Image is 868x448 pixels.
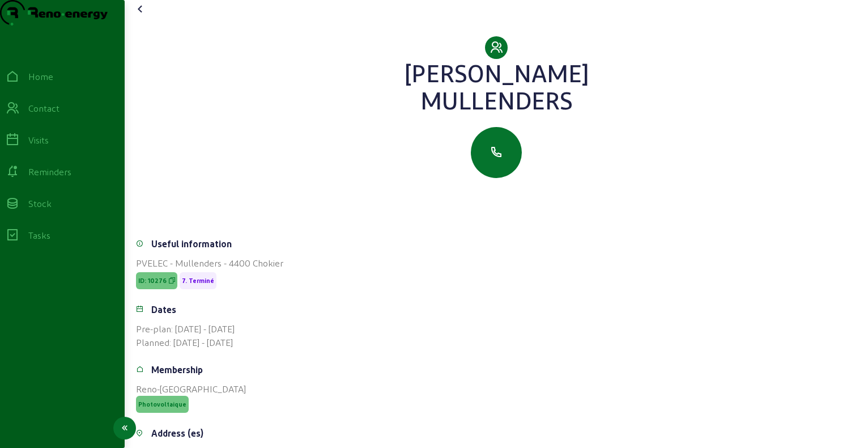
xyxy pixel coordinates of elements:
[28,102,59,115] div: Contact
[28,229,50,242] div: Tasks
[182,277,214,285] span: 7. Terminé
[151,237,232,251] div: Useful information
[138,277,167,285] span: ID: 10276
[151,303,176,316] div: Dates
[136,322,857,336] div: Pre-plan: [DATE] - [DATE]
[151,363,203,377] div: Membership
[28,133,49,147] div: Visits
[151,426,203,440] div: Address (es)
[136,86,857,113] div: Mullenders
[136,382,857,396] div: Reno-[GEOGRAPHIC_DATA]
[28,197,52,210] div: Stock
[138,400,186,408] span: Photovoltaique
[28,165,71,179] div: Reminders
[28,70,53,83] div: Home
[136,59,857,86] div: [PERSON_NAME]
[136,256,857,270] div: PVELEC - Mullenders - 4400 Chokier
[136,336,857,349] div: Planned: [DATE] - [DATE]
